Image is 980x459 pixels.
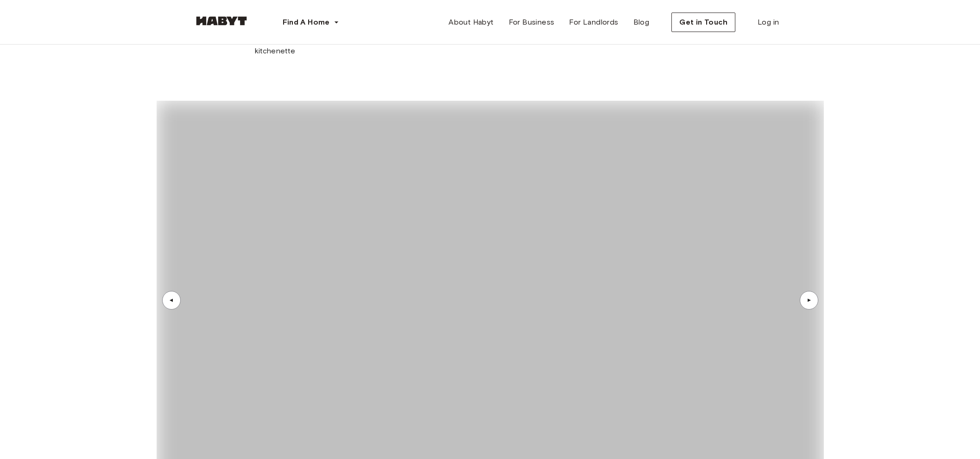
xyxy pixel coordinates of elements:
span: Blog [633,17,650,28]
a: About Habyt [441,13,501,32]
button: Get in Touch [671,13,735,32]
button: Find A Home [275,13,347,32]
a: For Business [501,13,562,32]
div: ▲ [804,297,814,303]
a: For Landlords [562,13,626,32]
span: Community kitchenette [253,36,297,56]
span: Log in [758,17,779,28]
span: Get in Touch [679,17,727,28]
span: For Business [509,17,555,28]
div: ▲ [167,297,176,303]
span: About Habyt [449,17,493,28]
img: Habyt [194,16,249,26]
a: Blog [626,13,657,32]
span: Find A Home [283,17,330,28]
a: Log in [750,13,786,32]
span: For Landlords [569,17,618,28]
